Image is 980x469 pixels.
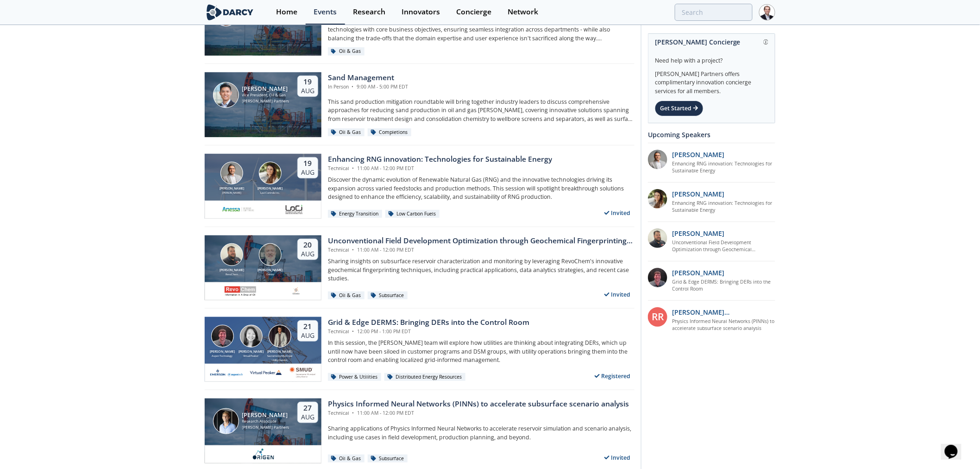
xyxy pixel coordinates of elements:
[301,404,314,413] div: 27
[213,82,239,108] img: Ron Sasaki
[301,168,314,177] div: Aug
[256,273,284,276] div: Ovintiv
[655,101,704,116] div: Get Started
[764,39,769,44] img: information.svg
[328,128,364,137] div: Oil & Gas
[328,47,364,56] div: Oil & Gas
[328,317,529,328] div: Grid & Edge DERMS: Bringing DERs into the Control Room
[328,176,634,201] p: Discover the dynamic evolution of Renewable Natural Gas (RNG) and the innovative technologies dri...
[242,98,289,104] div: [PERSON_NAME] Partners
[368,455,408,463] div: Subsurface
[205,317,634,382] a: Jonathan Curtis [PERSON_NAME] Aspen Technology Brenda Chew [PERSON_NAME] Virtual Peaker Yevgeniy ...
[353,8,385,16] div: Research
[328,247,634,254] div: Technical 11:00 AM - 12:00 PM EDT
[213,408,239,434] img: Juan Mayol
[205,399,634,463] a: Juan Mayol [PERSON_NAME] Research Associate [PERSON_NAME] Partners 27 Aug Physics Informed Neural...
[351,165,356,171] span: •
[328,72,408,83] div: Sand Management
[269,325,291,348] img: Yevgeniy Postnov
[384,373,465,381] div: Distributed Energy Resources
[601,289,635,300] div: Invited
[242,412,289,418] div: [PERSON_NAME]
[601,207,635,219] div: Invited
[220,162,243,184] img: Amir Akbari
[672,200,776,215] a: Enhancing RNG innovation: Technologies for Sustainable Energy
[284,204,304,215] img: 2b793097-40cf-4f6d-9bc3-4321a642668f
[242,418,289,425] div: Research Associate
[672,268,725,278] p: [PERSON_NAME]
[328,257,634,283] p: Sharing insights on subsurface reservoir characterization and monitoring by leveraging RevoChem's...
[328,425,634,442] p: Sharing applications of Physics Informed Neural Networks to accelerate reservoir simulation and s...
[672,239,776,254] a: Unconventional Field Development Optimization through Geochemical Fingerprinting Technology
[314,8,337,16] div: Events
[328,410,629,417] div: Technical 11:00 AM - 12:00 PM EDT
[672,279,776,293] a: Grid & Edge DERMS: Bringing DERs into the Control Room
[218,273,246,276] div: RevoChem
[351,328,356,335] span: •
[508,8,538,16] div: Network
[205,154,634,219] a: Amir Akbari [PERSON_NAME] [PERSON_NAME] Nicole Neff [PERSON_NAME] Loci Controls Inc. 19 Aug Enhan...
[211,325,234,348] img: Jonathan Curtis
[328,165,552,172] div: Technical 11:00 AM - 12:00 PM EDT
[456,8,491,16] div: Concierge
[328,373,381,381] div: Power & Utilities
[648,307,667,327] div: RR
[675,4,753,21] input: Advanced Search
[240,325,263,348] img: Brenda Chew
[328,292,364,300] div: Oil & Gas
[672,150,725,159] p: [PERSON_NAME]
[672,160,776,175] a: Enhancing RNG innovation: Technologies for Sustainable Energy
[205,235,634,300] a: Bob Aylsworth [PERSON_NAME] RevoChem John Sinclair [PERSON_NAME] Ovintiv 20 Aug Unconventional Fi...
[328,98,634,123] p: This sand production mitigation roundtable will bring together industry leaders to discuss compre...
[655,50,768,65] div: Need help with a project?
[265,349,294,355] div: [PERSON_NAME]
[385,210,440,218] div: Low Carbon Fuels
[368,128,411,137] div: Completions
[259,162,282,184] img: Nicole Neff
[220,243,243,266] img: Bob Aylsworth
[256,186,284,191] div: [PERSON_NAME]
[655,34,768,50] div: [PERSON_NAME] Concierge
[672,228,725,238] p: [PERSON_NAME]
[301,77,314,87] div: 19
[648,268,667,287] img: accc9a8e-a9c1-4d58-ae37-132228efcf55
[208,354,237,358] div: Aspen Technology
[301,250,314,258] div: Aug
[250,367,282,378] img: virtual-peaker.com.png
[289,367,316,378] img: Smud.org.png
[328,154,552,165] div: Enhancing RNG innovation: Technologies for Sustainable Energy
[208,349,237,355] div: [PERSON_NAME]
[328,328,529,336] div: Technical 12:00 PM - 1:00 PM EDT
[328,339,634,364] p: In this session, the [PERSON_NAME] team will explore how utilities are thinking about integrating...
[205,72,634,137] a: Ron Sasaki [PERSON_NAME] Vice President, Oil & Gas [PERSON_NAME] Partners 19 Aug Sand Management ...
[256,191,284,195] div: Loci Controls Inc.
[351,247,356,253] span: •
[648,189,667,209] img: 737ad19b-6c50-4cdf-92c7-29f5966a019e
[350,83,355,90] span: •
[301,241,314,250] div: 20
[218,186,246,191] div: [PERSON_NAME]
[328,455,364,463] div: Oil & Gas
[218,268,246,273] div: [PERSON_NAME]
[237,349,265,355] div: [PERSON_NAME]
[648,228,667,248] img: 2k2ez1SvSiOh3gKHmcgF
[218,191,246,195] div: [PERSON_NAME]
[402,8,440,16] div: Innovators
[210,367,243,378] img: cb84fb6c-3603-43a1-87e3-48fd23fb317a
[328,235,634,247] div: Unconventional Field Development Optimization through Geochemical Fingerprinting Technology
[648,150,667,169] img: 1fdb2308-3d70-46db-bc64-f6eabefcce4d
[242,86,289,92] div: [PERSON_NAME]
[759,4,775,20] img: Profile
[328,17,634,43] p: Operator strategies for enterprise-wide integration often focus on creating cohesive frameworks t...
[301,87,314,95] div: Aug
[672,189,725,199] p: [PERSON_NAME]
[601,452,635,463] div: Invited
[648,127,775,143] div: Upcoming Speakers
[259,243,282,266] img: John Sinclair
[351,410,356,416] span: •
[328,210,382,218] div: Energy Transition
[256,268,284,273] div: [PERSON_NAME]
[291,285,302,297] img: ovintiv.com.png
[672,307,776,317] p: [PERSON_NAME] [PERSON_NAME]
[672,318,776,333] a: Physics Informed Neural Networks (PINNs) to accelerate subsurface scenario analysis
